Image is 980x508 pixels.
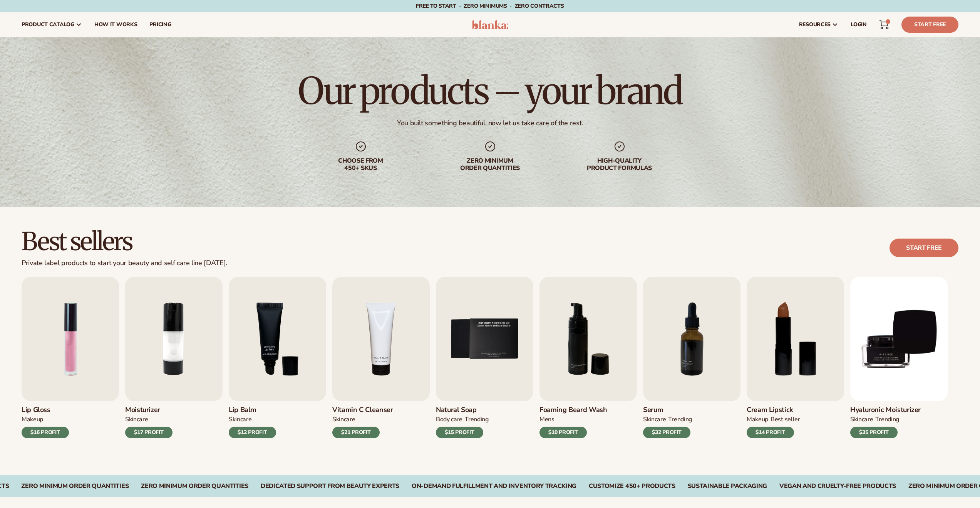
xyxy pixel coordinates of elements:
[125,415,148,424] div: SKINCARE
[229,406,276,414] h3: Lip Balm
[15,12,88,37] a: product catalog
[332,415,355,424] div: Skincare
[332,406,393,414] h3: Vitamin C Cleanser
[149,22,171,28] span: pricing
[298,72,682,109] h1: Our products – your brand
[21,483,129,490] div: Zero Minimum Order QuantitieS
[747,415,768,424] div: MAKEUP
[850,415,873,424] div: SKINCARE
[125,406,173,414] h3: Moisturizer
[747,277,844,438] a: 8 / 9
[465,415,488,424] div: TRENDING
[643,415,666,424] div: SKINCARE
[643,277,740,438] a: 7 / 9
[261,483,399,490] div: Dedicated Support From Beauty Experts
[779,483,896,490] div: VEGAN AND CRUELTY-FREE PRODUCTS
[799,22,831,28] span: resources
[844,12,873,37] a: LOGIN
[332,277,430,438] a: 4 / 9
[22,415,43,424] div: MAKEUP
[901,17,958,33] a: Start Free
[570,157,669,172] div: High-quality product formulas
[850,427,898,438] div: $35 PROFIT
[412,483,576,490] div: On-Demand Fulfillment and Inventory Tracking
[668,415,692,424] div: TRENDING
[22,277,119,438] a: 1 / 9
[143,12,177,37] a: pricing
[436,427,483,438] div: $15 PROFIT
[688,483,767,490] div: SUSTAINABLE PACKAGING
[436,277,533,438] a: 5 / 9
[539,415,554,424] div: mens
[94,22,137,28] span: How It Works
[332,427,380,438] div: $21 PROFIT
[416,2,564,10] span: Free to start · ZERO minimums · ZERO contracts
[472,20,508,29] img: logo
[793,12,844,37] a: resources
[125,427,173,438] div: $17 PROFIT
[850,406,921,414] h3: Hyaluronic moisturizer
[229,427,276,438] div: $12 PROFIT
[643,406,692,414] h3: Serum
[589,483,675,490] div: CUSTOMIZE 450+ PRODUCTS
[890,239,958,257] a: Start free
[88,12,144,37] a: How It Works
[22,427,69,438] div: $16 PROFIT
[22,259,227,267] div: Private label products to start your beauty and self care line [DATE].
[539,427,587,438] div: $10 PROFIT
[441,157,539,172] div: Zero minimum order quantities
[22,22,74,28] span: product catalog
[747,427,794,438] div: $14 PROFIT
[125,277,223,438] a: 2 / 9
[312,157,410,172] div: Choose from 450+ Skus
[229,415,251,424] div: SKINCARE
[643,427,690,438] div: $32 PROFIT
[141,483,248,490] div: Zero Minimum Order QuantitieS
[747,406,800,414] h3: Cream Lipstick
[436,406,489,414] h3: Natural Soap
[22,229,227,254] h2: Best sellers
[539,277,637,438] a: 6 / 9
[875,415,899,424] div: TRENDING
[771,415,800,424] div: BEST SELLER
[850,277,948,438] a: 9 / 9
[436,415,462,424] div: BODY Care
[397,119,583,128] div: You built something beautiful, now let us take care of the rest.
[851,22,867,28] span: LOGIN
[22,406,69,414] h3: Lip Gloss
[229,277,326,438] a: 3 / 9
[539,406,607,414] h3: Foaming beard wash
